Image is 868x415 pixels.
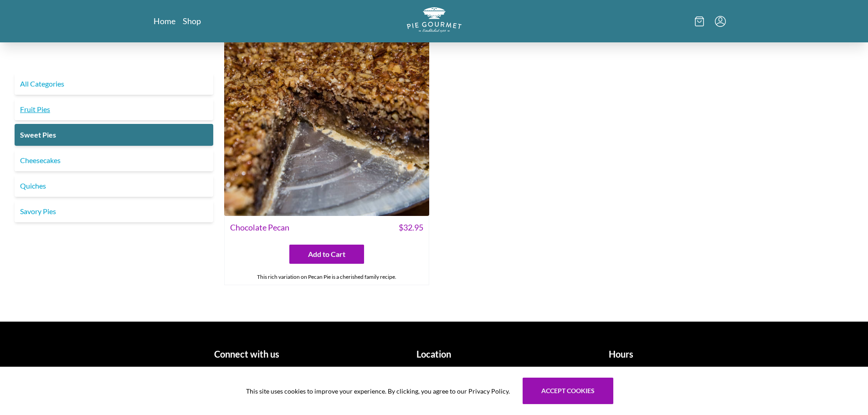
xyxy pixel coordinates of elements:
[407,7,462,35] a: Logo
[289,245,364,264] button: Add to Cart
[15,98,213,120] a: Fruit Pies
[230,221,289,234] span: Chocolate Pecan
[399,221,423,234] span: $ 32.95
[15,149,213,171] a: Cheesecakes
[15,175,213,197] a: Quiches
[523,378,613,404] button: Accept cookies
[715,16,726,27] button: Menu
[224,11,429,216] img: Chocolate Pecan
[225,269,429,285] div: This rich variation on Pecan Pie is a cherished family recipe.
[154,15,175,26] a: Home
[308,249,345,260] span: Add to Cart
[246,386,510,396] span: This site uses cookies to improve your experience. By clicking, you agree to our Privacy Policy.
[407,7,462,32] img: logo
[344,347,524,361] h1: Location
[531,347,711,361] h1: Hours
[15,200,213,222] a: Savory Pies
[15,124,213,146] a: Sweet Pies
[15,73,213,95] a: All Categories
[157,347,337,361] h1: Connect with us
[183,15,201,26] a: Shop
